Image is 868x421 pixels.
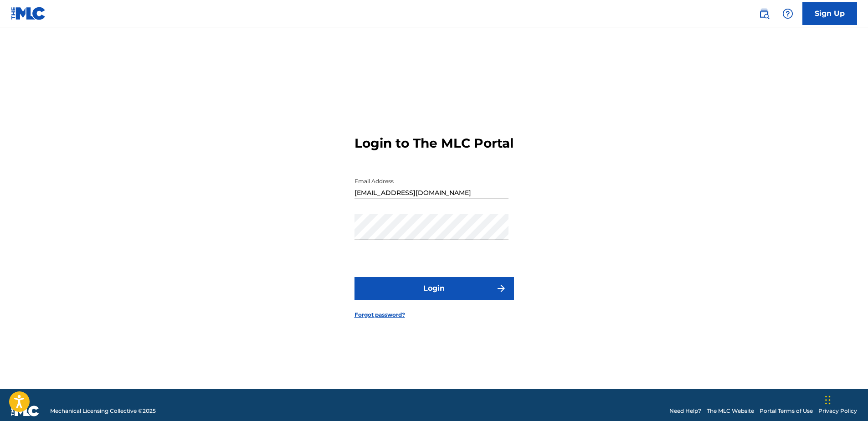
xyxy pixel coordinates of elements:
iframe: Chat Widget [822,377,868,421]
img: f7272a7cc735f4ea7f67.svg [496,283,507,294]
img: MLC Logo [11,7,46,20]
img: search [759,8,770,19]
img: logo [11,406,39,416]
a: The MLC Website [707,407,754,415]
a: Portal Terms of Use [760,407,813,415]
img: help [782,8,793,19]
div: Help [779,5,797,23]
a: Privacy Policy [818,407,857,415]
h3: Login to The MLC Portal [354,135,514,151]
div: Drag [825,386,831,414]
button: Login [354,277,514,300]
a: Sign Up [802,2,857,25]
a: Need Help? [669,407,701,415]
span: Mechanical Licensing Collective © 2025 [50,407,156,415]
a: Public Search [755,5,773,23]
a: Forgot password? [354,311,405,319]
